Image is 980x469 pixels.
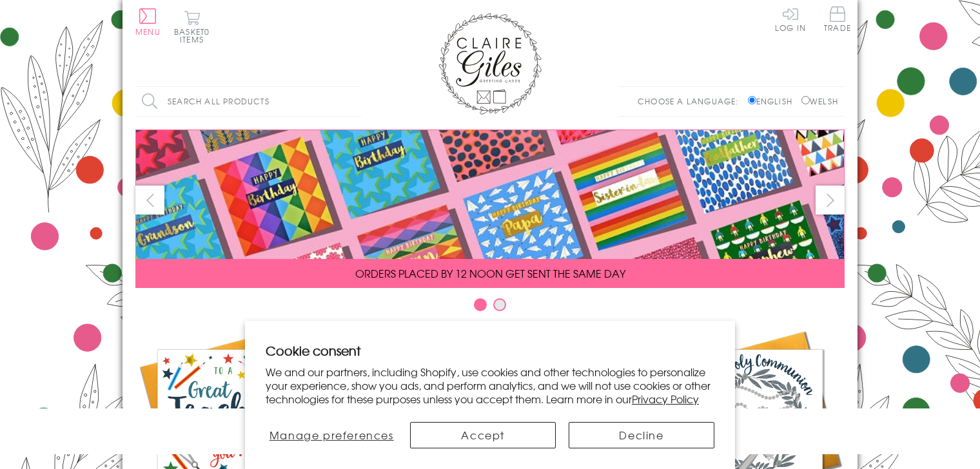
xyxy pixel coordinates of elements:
[135,8,161,35] button: Menu
[438,13,542,115] img: Claire Giles Greetings Cards
[269,427,394,443] span: Manage preferences
[632,391,699,407] a: Privacy Policy
[824,6,851,34] a: Trade
[355,265,625,281] span: ORDERS PLACED BY 12 NOON GET SENT THE SAME DAY
[801,96,810,104] input: Welsh
[174,10,210,43] button: Basket0 items
[135,87,361,116] input: Search all products
[816,186,845,215] button: next
[135,26,161,37] span: Menu
[569,422,714,448] button: Decline
[775,6,806,32] a: Log In
[180,26,210,45] span: 0 items
[824,6,851,32] span: Trade
[135,298,845,318] div: Carousel Pagination
[266,365,714,405] p: We and our partners, including Shopify, use cookies and other technologies to personalize your ex...
[493,298,506,311] button: Carousel Page 2
[348,87,361,116] input: Search
[638,95,745,107] p: Choose a language:
[135,186,164,215] button: prev
[801,95,838,107] label: Welsh
[266,341,714,359] h2: Cookie consent
[748,96,756,104] input: English
[748,95,799,107] label: English
[266,422,397,448] button: Manage preferences
[410,422,556,448] button: Accept
[474,298,487,311] button: Carousel Page 1 (Current Slide)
